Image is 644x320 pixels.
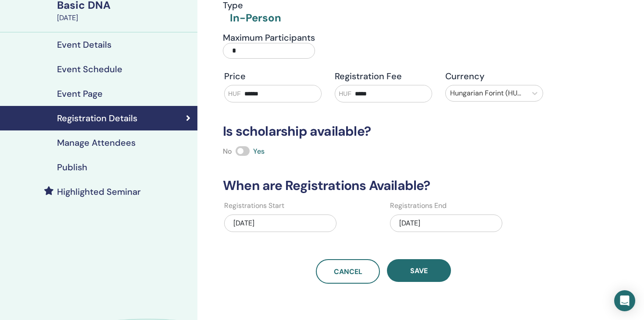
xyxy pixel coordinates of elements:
[339,89,351,98] span: HUF
[57,162,87,172] h4: Publish
[335,71,432,81] h4: Registration Fee
[223,32,315,43] h4: Maximum Participants
[218,178,550,193] h3: When are Registrations Available?
[57,39,111,50] h4: Event Details
[57,137,136,148] h4: Manage Attendees
[390,200,447,211] label: Registrations End
[57,13,192,23] div: [DATE]
[57,88,103,99] h4: Event Page
[390,215,502,232] div: [DATE]
[316,259,380,284] a: Cancel
[223,147,232,156] span: No
[387,259,451,282] button: Save
[230,11,281,25] div: In-Person
[228,89,241,98] span: HUF
[445,71,543,81] h4: Currency
[224,71,322,81] h4: Price
[410,266,428,275] span: Save
[57,186,141,197] h4: Highlighted Seminar
[224,200,284,211] label: Registrations Start
[253,147,265,156] span: Yes
[57,64,122,74] h4: Event Schedule
[224,215,336,232] div: [DATE]
[223,43,315,59] input: Maximum Participants
[334,267,362,276] span: Cancel
[218,123,550,139] h3: Is scholarship available?
[614,290,635,311] div: Open Intercom Messenger
[57,113,137,123] h4: Registration Details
